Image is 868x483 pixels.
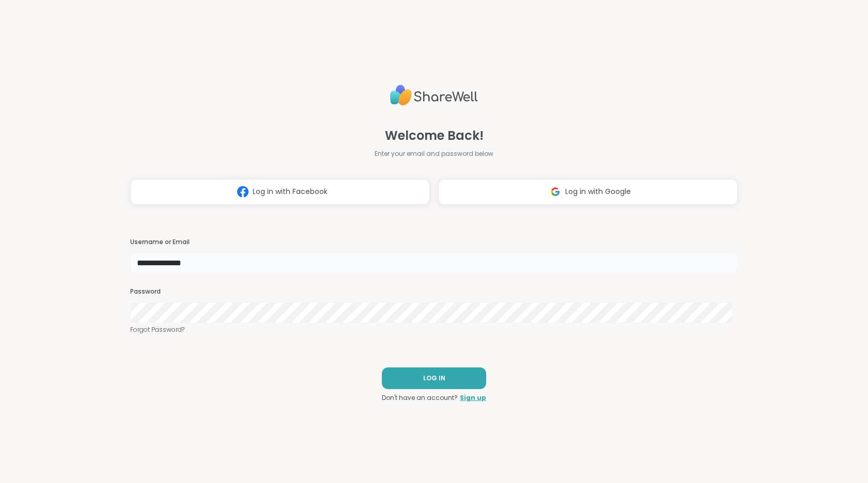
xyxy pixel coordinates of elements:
[438,179,738,205] button: Log in with Google
[130,287,738,296] h3: Password
[382,393,458,403] span: Don't have an account?
[460,393,486,403] a: Sign up
[253,186,328,197] span: Log in with Facebook
[385,126,484,145] span: Welcome Back!
[565,186,631,197] span: Log in with Google
[233,182,253,201] img: ShareWell Logomark
[130,179,430,205] button: Log in with Facebook
[130,325,738,334] a: Forgot Password?
[390,81,478,110] img: ShareWell Logo
[546,182,565,201] img: ShareWell Logomark
[375,149,493,158] span: Enter your email and password below
[382,367,486,389] button: LOG IN
[423,374,445,383] span: LOG IN
[130,238,738,247] h3: Username or Email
